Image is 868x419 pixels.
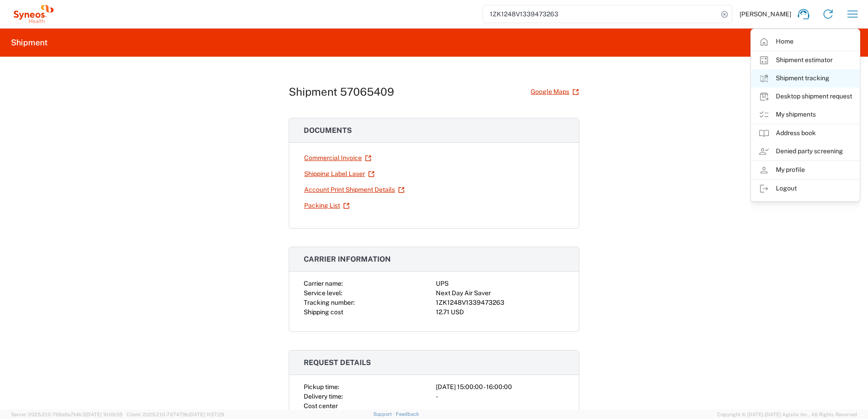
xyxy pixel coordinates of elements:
a: Shipment estimator [751,51,859,69]
span: Documents [304,126,352,135]
span: Tracking number: [304,299,355,306]
h1: Shipment 57065409 [289,85,394,98]
a: Denied party screening [751,142,859,161]
span: Cost center [304,402,338,409]
a: Shipping Label Laser [304,166,375,182]
a: My shipments [751,106,859,124]
span: Delivery time: [304,393,343,400]
div: 1ZK1248V1339473263 [436,298,564,307]
a: Feedback [396,411,419,417]
a: Account Print Shipment Details [304,182,405,198]
a: Packing List [304,198,350,214]
div: [DATE] 15:00:00 - 16:00:00 [436,382,564,392]
span: Service level: [304,289,342,297]
div: UPS [436,279,564,288]
span: [PERSON_NAME] [740,10,791,18]
span: Client: 2025.21.0-7d7479b [127,412,224,417]
span: Pickup time: [304,383,339,390]
div: - [436,392,564,401]
span: Copyright © [DATE]-[DATE] Agistix Inc., All Rights Reserved [717,410,857,419]
a: Desktop shipment request [751,88,859,106]
div: 12.71 USD [436,307,564,317]
div: Next Day Air Saver [436,288,564,298]
a: Home [751,33,859,51]
a: Logout [751,180,859,198]
span: [DATE] 10:09:35 [86,412,123,417]
a: My profile [751,161,859,179]
span: Request details [304,358,371,367]
span: Shipping cost [304,308,343,316]
span: Carrier information [304,255,391,263]
input: Shipment, tracking or reference number [483,5,718,23]
a: Support [373,411,396,417]
span: [DATE] 11:37:29 [189,412,224,417]
a: Shipment tracking [751,69,859,88]
h2: Shipment [11,37,48,48]
a: Address book [751,124,859,142]
a: Commercial Invoice [304,150,372,166]
span: Server: 2025.21.0-769a9a7b8c3 [11,412,123,417]
a: Google Maps [530,84,579,100]
span: Carrier name: [304,280,343,287]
